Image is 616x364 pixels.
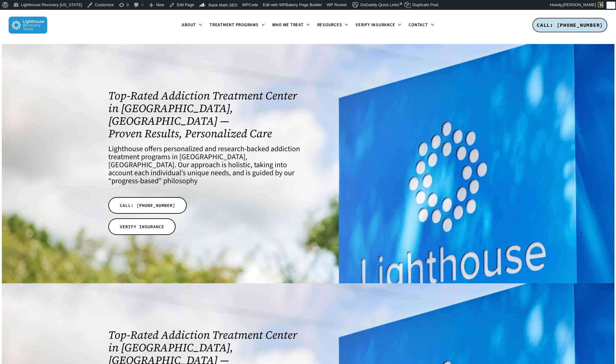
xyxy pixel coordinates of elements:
[209,3,238,7] span: Rank Math SEO
[537,22,603,28] span: CALL: [PHONE_NUMBER]
[356,22,395,28] span: Verify Insurance
[111,176,159,186] a: progress-based
[108,145,300,185] h4: Lighthouse offers personalized and research-backed addiction treatment programs in [GEOGRAPHIC_DA...
[206,23,268,28] a: Treatment Programs
[182,22,196,28] span: About
[108,89,300,140] h1: Top-Rated Addiction Treatment Center in [GEOGRAPHIC_DATA], [GEOGRAPHIC_DATA] — Proven Results, Pe...
[9,17,47,34] img: Lighthouse Recovery Texas
[108,218,176,235] a: VERIFY INSURANCE
[409,22,428,28] span: Contact
[210,22,259,28] span: Treatment Programs
[120,224,164,230] span: VERIFY INSURANCE
[272,22,304,28] span: Who We Treat
[178,23,206,28] a: About
[108,197,187,214] a: CALL: [PHONE_NUMBER]
[405,23,438,28] a: Contact
[120,202,175,208] span: CALL: [PHONE_NUMBER]
[314,23,352,28] a: Resources
[352,23,405,28] a: Verify Insurance
[532,18,607,33] a: CALL: [PHONE_NUMBER]
[268,23,314,28] a: Who We Treat
[317,22,342,28] span: Resources
[563,2,596,7] span: [PERSON_NAME]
